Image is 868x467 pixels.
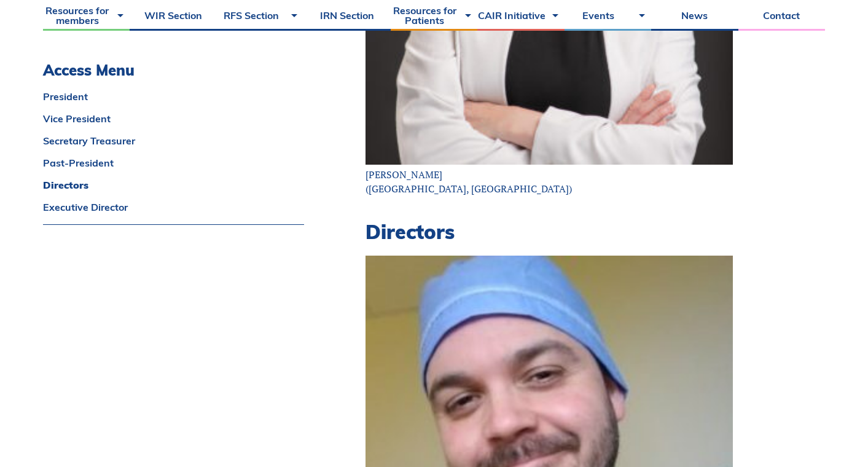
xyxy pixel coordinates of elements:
[366,220,733,243] h2: Directors
[43,180,304,190] a: Directors
[43,136,304,146] a: Secretary Treasurer
[43,158,304,168] a: Past-President
[43,114,304,124] a: Vice President
[43,202,304,212] a: Executive Director
[43,61,304,79] h3: Access Menu
[43,92,304,101] a: President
